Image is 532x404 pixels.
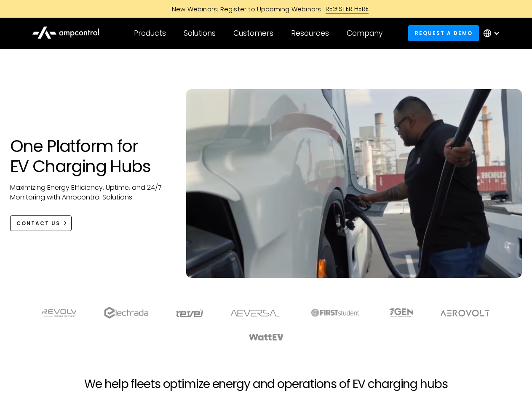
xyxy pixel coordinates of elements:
[233,29,273,38] div: Customers
[326,4,369,13] div: REGISTER HERE
[347,29,382,38] div: Company
[163,5,326,13] div: New Webinars: Register to Upcoming Webinars
[184,29,216,38] div: Solutions
[249,334,284,340] img: WattEV logo
[77,4,456,13] a: New Webinars: Register to Upcoming WebinarsREGISTER HERE
[10,183,170,202] p: Maximizing Energy Efficiency, Uptime, and 24/7 Monitoring with Ampcontrol Solutions
[408,25,479,41] a: Request a demo
[10,136,170,176] h1: One Platform for EV Charging Hubs
[291,29,329,38] div: Resources
[104,307,148,319] img: electrada logo
[440,310,490,316] img: Aerovolt Logo
[84,377,447,391] h2: We help fleets optimize energy and operations of EV charging hubs
[16,220,60,227] div: CONTACT US
[10,215,72,231] a: CONTACT US
[134,29,166,38] div: Products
